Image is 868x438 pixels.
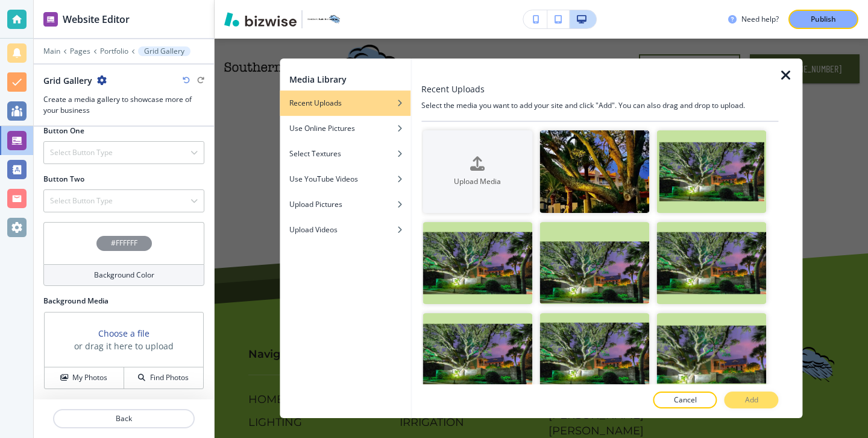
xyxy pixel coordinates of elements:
[43,125,84,136] h2: Button One
[94,270,154,281] h4: Background Color
[43,12,58,27] img: editor icon
[741,14,779,25] h3: Need help?
[111,238,137,249] h4: #FFFFFF
[289,123,355,134] h4: Use Online Pictures
[280,141,410,167] button: Select Textures
[43,74,92,87] h2: Grid Gallery
[70,47,90,56] button: Pages
[289,148,341,159] h4: Select Textures
[43,174,84,185] h2: Button Two
[50,147,113,158] h4: Select Button Type
[289,98,342,109] h4: Recent Uploads
[53,409,195,428] button: Back
[72,372,107,383] h4: My Photos
[280,217,410,243] button: Upload Videos
[63,12,130,27] h2: Website Editor
[45,367,124,389] button: My Photos
[788,10,858,29] button: Publish
[224,12,297,27] img: Bizwise Logo
[289,174,358,185] h4: Use YouTube Videos
[43,311,204,390] div: Choose a fileor drag it here to uploadMy PhotosFind Photos
[280,90,410,116] button: Recent Uploads
[150,372,189,383] h4: Find Photos
[43,222,204,286] button: #FFFFFFBackground Color
[74,340,174,352] h3: or drag it here to upload
[289,73,347,86] h2: Media Library
[280,116,410,141] button: Use Online Pictures
[421,100,778,111] h4: Select the media you want to add your site and click "Add". You can also drag and drop to upload.
[423,176,532,187] h4: Upload Media
[43,296,204,306] h2: Background Media
[54,413,193,424] p: Back
[100,47,128,56] button: Portfolio
[144,47,184,56] p: Grid Gallery
[289,199,342,210] h4: Upload Pictures
[674,395,697,405] p: Cancel
[423,130,532,213] button: Upload Media
[653,392,717,408] button: Cancel
[811,14,836,25] p: Publish
[280,167,410,192] button: Use YouTube Videos
[98,327,149,340] button: Choose a file
[124,367,203,389] button: Find Photos
[138,46,190,56] button: Grid Gallery
[289,224,338,235] h4: Upload Videos
[43,47,60,56] button: Main
[307,15,340,24] img: Your Logo
[421,83,485,95] h3: Recent Uploads
[280,192,410,217] button: Upload Pictures
[50,195,113,206] h4: Select Button Type
[43,94,204,116] h3: Create a media gallery to showcase more of your business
